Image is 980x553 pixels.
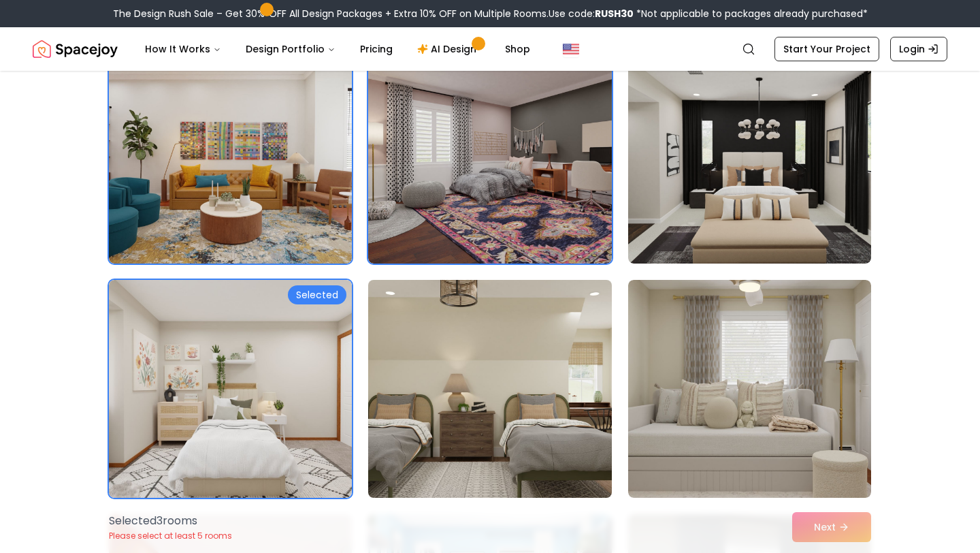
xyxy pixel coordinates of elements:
button: How It Works [134,35,232,63]
button: Design Portfolio [235,35,346,63]
a: Start Your Project [774,37,879,61]
a: Pricing [349,35,404,63]
a: Shop [494,35,541,63]
img: Room room-27 [628,46,871,264]
span: *Not applicable to packages already purchased* [634,7,868,20]
p: Selected 3 room s [109,513,232,529]
img: Room room-25 [109,46,352,264]
nav: Main [134,35,541,63]
b: RUSH30 [595,7,634,20]
img: Room room-30 [628,280,871,498]
div: Selected [288,285,346,304]
img: Room room-29 [362,274,617,503]
nav: Global [33,27,947,71]
a: Login [890,37,947,61]
span: Use code: [549,7,634,20]
img: Room room-28 [109,280,352,498]
img: United States [563,41,579,57]
img: Room room-26 [368,46,611,264]
img: Spacejoy Logo [33,35,118,63]
a: AI Design [406,35,491,63]
a: Spacejoy [33,35,118,63]
div: The Design Rush Sale – Get 30% OFF All Design Packages + Extra 10% OFF on Multiple Rooms. [113,7,868,20]
p: Please select at least 5 rooms [109,531,232,541]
